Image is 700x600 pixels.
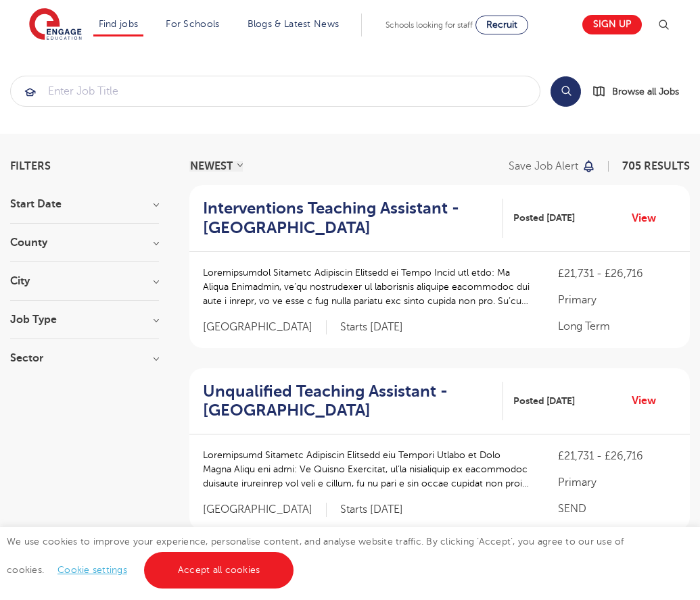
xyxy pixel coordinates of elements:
[57,565,127,575] a: Cookie settings
[558,474,676,491] p: Primary
[340,503,403,517] p: Starts [DATE]
[558,266,676,282] p: £21,731 - £26,716
[10,76,540,107] div: Submit
[203,199,503,238] a: Interventions Teaching Assistant - [GEOGRAPHIC_DATA]
[558,501,676,517] p: SEND
[99,19,139,29] a: Find jobs
[551,76,581,107] button: Search
[203,448,531,491] p: Loremipsumd Sitametc Adipiscin Elitsedd eiu Tempori Utlabo et Dolo Magna Aliqu eni admi: Ve Quisn...
[509,161,578,172] p: Save job alert
[203,199,492,238] h2: Interventions Teaching Assistant - [GEOGRAPHIC_DATA]
[558,292,676,308] p: Primary
[582,15,642,34] a: Sign up
[203,503,327,517] span: [GEOGRAPHIC_DATA]
[29,8,82,42] img: Engage Education
[203,266,531,308] p: Loremipsumdol Sitametc Adipiscin Elitsedd ei Tempo Incid utl etdo: Ma Aliqua Enimadmin, ve’qu nos...
[340,320,403,334] p: Starts [DATE]
[10,199,159,209] h3: Start Date
[513,394,575,408] span: Posted [DATE]
[166,19,219,29] a: For Schools
[10,314,159,325] h3: Job Type
[558,448,676,464] p: £21,731 - £26,716
[558,318,676,334] p: Long Term
[475,16,528,34] a: Recruit
[10,161,51,172] span: Filters
[248,19,340,29] a: Blogs & Latest News
[203,382,503,421] a: Unqualified Teaching Assistant - [GEOGRAPHIC_DATA]
[144,552,294,589] a: Accept all cookies
[612,84,679,99] span: Browse all Jobs
[10,276,159,286] h3: City
[632,392,666,409] a: View
[632,209,666,227] a: View
[592,84,690,99] a: Browse all Jobs
[203,382,492,421] h2: Unqualified Teaching Assistant - [GEOGRAPHIC_DATA]
[509,161,596,172] button: Save job alert
[10,237,159,248] h3: County
[7,536,624,575] span: We use cookies to improve your experience, personalise content, and analyse website traffic. By c...
[622,160,690,172] span: 705 RESULTS
[513,211,575,225] span: Posted [DATE]
[203,320,327,334] span: [GEOGRAPHIC_DATA]
[10,353,159,364] h3: Sector
[386,20,473,30] span: Schools looking for staff
[486,20,517,30] span: Recruit
[11,76,540,106] input: Submit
